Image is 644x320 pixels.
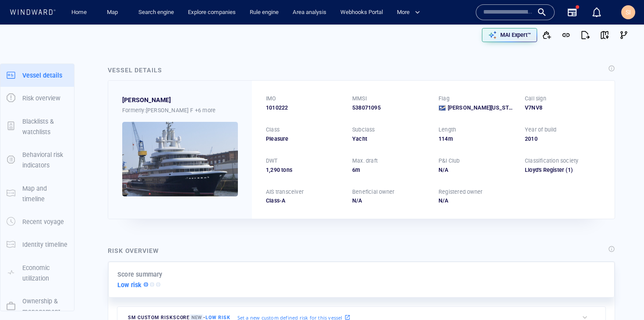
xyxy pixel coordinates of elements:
span: Latest position report [41,257,93,263]
span: Dark Activity Start [41,171,85,178]
dl: [DATE] 20:42Destination ChangeSHIFFTING BERTHSHIFTING BERTH [4,220,117,251]
span: Lost [41,117,51,123]
span: [DATE] 23:37 [4,147,27,158]
p: Call sign [525,95,546,103]
div: tooltips.createAOI [470,32,485,45]
span: [DATE] 23:37 [5,171,28,182]
span: (1) [564,166,601,174]
div: Compliance Activities [96,9,103,22]
span: SI [626,9,631,16]
div: Formerly: [PERSON_NAME] F [122,106,238,115]
div: Toggle vessel historical path [457,32,470,45]
p: Classification society [525,157,578,165]
dl: [DATE] 23:37Found[GEOGRAPHIC_DATA] [4,141,117,165]
span: Edit activity risk [106,172,114,177]
button: Search engine [135,5,177,20]
button: Create an AOI. [470,32,485,45]
p: Beneficial owner [352,188,394,196]
p: Ownership & management [22,296,68,317]
span: [DATE] 11:54 [4,117,27,127]
a: Map and timeline [0,189,74,197]
span: 2 days, [GEOGRAPHIC_DATA] [41,76,113,83]
span: [GEOGRAPHIC_DATA] [41,52,95,59]
a: Home [68,5,90,20]
dl: [DATE] 23:37Dark Activity Start21 hours, [GEOGRAPHIC_DATA] [4,165,117,196]
span: [PERSON_NAME][US_STATE] [448,104,514,112]
span: N/A [352,197,362,204]
div: 1km [122,245,154,255]
dl: [DATE] 20:23Dark activity end[GEOGRAPHIC_DATA] [4,196,117,220]
button: Add to vessel list [537,25,556,45]
span: Class-A [266,197,285,204]
button: Vessel details [0,64,74,87]
span: More [397,7,420,18]
span: [DATE] 20:23 [4,202,27,213]
p: P&I Club [439,157,460,165]
button: View on map [595,25,614,45]
a: Economic utilization [0,268,74,277]
button: Blacklists & watchlists [0,110,74,144]
div: 538071095 [352,104,428,112]
p: DWT [266,157,278,165]
p: Low risk [117,280,142,290]
span: m [448,135,453,142]
span: 6 [352,167,355,173]
a: Webhooks Portal [337,5,386,20]
img: 5905c347f211af4c5ec8b51d_0 [122,122,238,196]
a: Map [103,5,124,20]
div: Vessel details [108,65,162,75]
button: Risk overview [0,87,74,110]
dl: [DATE] 14:48Found[GEOGRAPHIC_DATA] [4,38,117,62]
p: Length [439,126,456,134]
a: Area analysis [289,5,330,20]
p: Blacklists & watchlists [22,116,68,138]
span: Lost [41,68,51,75]
button: Export report [576,25,595,45]
p: Flag [439,95,449,103]
span: Found [41,44,56,51]
span: [DATE] 20:42 [4,226,27,237]
span: Found [41,92,56,99]
p: Map and timeline [22,183,68,205]
button: Economic utilization [0,256,74,290]
span: [GEOGRAPHIC_DATA] [41,210,95,217]
button: Home [65,5,93,20]
span: [DATE] 14:48 [4,68,27,79]
div: 2010 [525,135,601,143]
span: 6 days [129,225,145,232]
p: Economic utilization [22,263,68,284]
span: SHIFTING BERTH [41,241,83,247]
button: Map and timeline [0,177,74,211]
button: Export vessel information [422,32,444,45]
div: Notification center [591,7,602,18]
span: 114 [439,135,448,142]
span: SHIFFTING BERTH [41,234,86,241]
a: Blacklists & watchlists [0,122,74,130]
div: Risk overview [108,245,159,256]
span: 12 hours, [GEOGRAPHIC_DATA] [41,124,117,138]
p: +6 more [195,106,216,115]
p: Max. draft [352,157,378,165]
dl: [DATE] 11:54Found[GEOGRAPHIC_DATA] [4,86,117,110]
a: Behavioral risk indicators [0,156,74,164]
p: Year of build [525,126,557,134]
span: [GEOGRAPHIC_DATA] [41,155,95,162]
div: Yacht [352,135,428,143]
div: Pleasure [266,135,342,143]
button: 6 days[DATE]-[DATE] [122,221,203,237]
button: More [393,5,428,20]
div: Lloyd's Register [525,166,564,174]
p: AIS transceiver [266,188,304,196]
a: OpenStreetMap [417,264,459,270]
button: Get link [556,25,576,45]
div: [PERSON_NAME] [122,95,171,105]
div: Toggle map information layers [485,32,498,45]
span: [DATE] 22:19 [4,257,27,267]
p: Vessel details [22,70,62,81]
button: Visual Link Analysis [614,25,633,45]
a: Rule engine [246,5,282,20]
a: Ownership & management [0,302,74,310]
p: Class [266,126,280,134]
dl: [DATE] 14:48Lost2 days, [GEOGRAPHIC_DATA] [4,62,117,86]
